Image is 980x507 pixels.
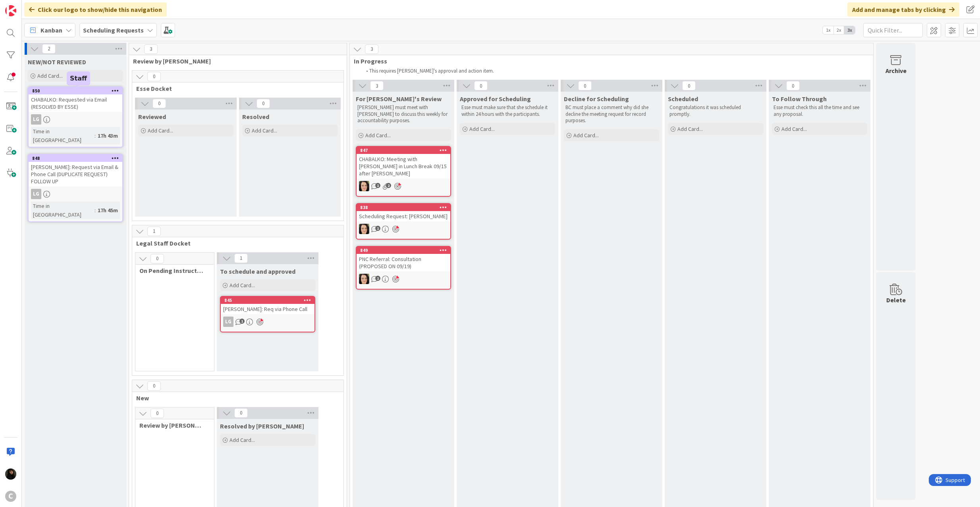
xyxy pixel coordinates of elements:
[469,125,495,133] span: Add Card...
[375,226,380,231] span: 1
[357,104,449,124] p: [PERSON_NAME] must meet with [PERSON_NAME] to discuss this weekly for accountability purposes.
[356,146,451,197] a: 847CHABALKO: Meeting with [PERSON_NAME] in Lunch Break 09/15 after [PERSON_NAME]BL
[354,57,863,65] span: In Progress
[357,154,450,179] div: CHABALKO: Meeting with [PERSON_NAME] in Lunch Break 09/15 after [PERSON_NAME]
[668,95,698,103] span: Scheduled
[781,125,807,133] span: Add Card...
[32,156,122,161] div: 848
[28,86,123,148] a: 850CHABALKO: Requested via Email (RESOLVED BY ESSE)LGTime in [GEOGRAPHIC_DATA]:17h 43m
[147,72,161,81] span: 0
[357,274,450,284] div: BL
[359,274,369,284] img: BL
[29,94,122,112] div: CHABALKO: Requested via Email (RESOLVED BY ESSE)
[677,125,703,133] span: Add Card...
[136,394,334,402] span: New
[847,2,959,17] div: Add and manage tabs by clicking
[230,436,255,444] span: Add Card...
[242,113,269,121] span: Resolved
[29,87,122,94] div: 850
[29,155,122,186] div: 848[PERSON_NAME]: Request via Email & Phone Call (DUPLICATE REQUEST) FOLLOW UP
[833,26,844,34] span: 2x
[29,189,122,199] div: LG
[32,88,122,94] div: 850
[386,183,391,188] span: 2
[5,491,16,502] div: C
[375,183,380,188] span: 1
[29,87,122,112] div: 850CHABALKO: Requested via Email (RESOLVED BY ESSE)
[70,75,87,82] h5: Staff
[357,247,450,271] div: 849PNC Referral: Consultation (PROPOSED ON 09/19)
[375,276,380,281] span: 1
[224,298,314,303] div: 845
[474,81,488,90] span: 0
[133,57,337,65] span: Review by Esse
[31,114,41,125] div: LG
[357,254,450,271] div: PNC Referral: Consultation (PROPOSED ON 09/19)
[29,162,122,186] div: [PERSON_NAME]: Request via Email & Phone Call (DUPLICATE REQUEST) FOLLOW UP
[220,296,315,332] a: 845[PERSON_NAME]: Req via Phone CallLG
[221,297,314,304] div: 845
[37,72,63,79] span: Add Card...
[28,154,123,222] a: 848[PERSON_NAME]: Request via Email & Phone Call (DUPLICATE REQUEST) FOLLOW UPLGTime in [GEOGRAPH...
[136,239,334,247] span: Legal Staff Docket
[365,132,391,139] span: Add Card...
[147,227,161,236] span: 1
[357,181,450,191] div: BL
[360,205,450,210] div: 838
[357,147,450,179] div: 847CHABALKO: Meeting with [PERSON_NAME] in Lunch Break 09/15 after [PERSON_NAME]
[578,81,592,90] span: 0
[669,104,762,117] p: Congratulations it was scheduled promptly.
[564,95,629,103] span: Decline for Scheduling
[31,127,95,144] div: Time in [GEOGRAPHIC_DATA]
[565,104,658,124] p: BC must place a comment why did she decline the meeting request for record purposes.
[357,247,450,254] div: 849
[359,224,369,234] img: BL
[139,267,204,275] span: On Pending Instructed by Legal
[17,1,36,11] span: Support
[221,304,314,314] div: [PERSON_NAME]: Req via Phone Call
[221,297,314,314] div: 845[PERSON_NAME]: Req via Phone Call
[152,99,166,108] span: 0
[365,44,378,54] span: 3
[29,114,122,125] div: LG
[230,282,255,289] span: Add Card...
[252,127,277,134] span: Add Card...
[786,81,800,90] span: 0
[5,5,16,16] img: Visit kanbanzone.com
[223,317,233,327] div: LG
[461,104,554,117] p: Esse must make sure that she schedule it within 24 hours with the participants.
[257,99,270,108] span: 0
[144,44,158,54] span: 3
[29,155,122,162] div: 848
[356,95,442,103] span: For Breanna's Review
[31,189,41,199] div: LG
[460,95,531,103] span: Approved for Scheduling
[139,421,204,429] span: Review by Esse Soriano
[83,26,144,34] b: Scheduling Requests
[5,469,16,480] img: ES
[148,127,173,134] span: Add Card...
[772,95,827,103] span: To Follow Through
[28,58,86,66] span: NEW/NOT REVIEWED
[95,206,96,215] span: :
[357,204,450,221] div: 838Scheduling Request: [PERSON_NAME]
[24,2,167,17] div: Click our logo to show/hide this navigation
[863,23,923,37] input: Quick Filter...
[357,204,450,211] div: 838
[220,267,295,275] span: To schedule and approved
[234,408,248,418] span: 0
[357,224,450,234] div: BL
[774,104,866,117] p: Esse must check this all the time and see any proposal.
[221,317,314,327] div: LG
[95,131,96,140] span: :
[42,44,56,54] span: 2
[239,319,245,324] span: 1
[885,66,907,75] div: Archive
[573,132,599,139] span: Add Card...
[360,248,450,253] div: 849
[136,84,334,92] span: Esse Docket
[356,203,451,240] a: 838Scheduling Request: [PERSON_NAME]BL
[823,26,833,34] span: 1x
[359,181,369,191] img: BL
[357,211,450,221] div: Scheduling Request: [PERSON_NAME]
